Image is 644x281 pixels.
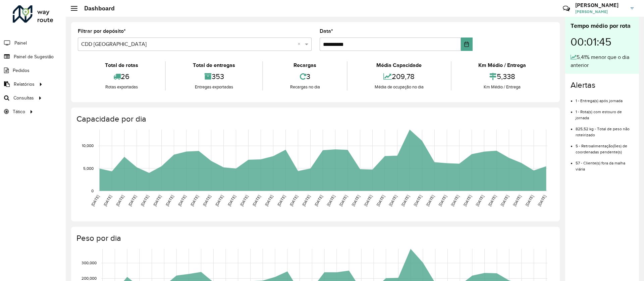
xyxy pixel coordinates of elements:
text: [DATE] [252,194,261,207]
li: 1 - Entrega(s) após jornada [576,93,634,104]
text: [DATE] [165,194,174,207]
text: [DATE] [351,194,361,207]
text: [DATE] [314,194,323,207]
li: 1 - Rota(s) com estouro de jornada [576,104,634,121]
span: Relatórios [14,81,35,88]
h4: Peso por dia [76,233,553,243]
div: 5,338 [453,69,551,84]
text: [DATE] [276,194,286,207]
span: Pedidos [13,67,30,74]
span: Painel [14,40,27,47]
div: Tempo médio por rota [571,21,634,30]
div: Km Médio / Entrega [453,61,551,69]
text: [DATE] [103,194,112,207]
text: [DATE] [177,194,187,207]
div: Total de rotas [79,61,163,69]
text: [DATE] [388,194,398,207]
text: [DATE] [376,194,385,207]
text: 0 [91,189,94,193]
div: Recargas [265,61,345,69]
text: [DATE] [127,194,137,207]
div: Total de entregas [167,61,260,69]
text: [DATE] [413,194,423,207]
text: [DATE] [463,194,472,207]
text: 5,000 [83,166,94,170]
text: [DATE] [202,194,212,207]
text: [DATE] [115,194,125,207]
text: [DATE] [140,194,150,207]
a: Contato Rápido [559,1,574,16]
h4: Alertas [571,80,634,90]
div: 3 [265,69,345,84]
span: Clear all [298,40,303,48]
div: Média de ocupação no dia [349,84,449,90]
text: [DATE] [425,194,435,207]
text: [DATE] [264,194,274,207]
text: 200,000 [82,276,97,281]
h2: Dashboard [77,5,115,12]
button: Choose Date [461,38,473,51]
text: [DATE] [338,194,348,207]
li: 5 - Retroalimentação(ões) de coordenadas pendente(s) [576,138,634,155]
text: [DATE] [90,194,100,207]
h4: Capacidade por dia [76,114,553,124]
div: Rotas exportadas [79,84,163,90]
text: 300,000 [82,261,97,265]
text: [DATE] [190,194,199,207]
text: [DATE] [438,194,447,207]
text: [DATE] [326,194,336,207]
div: 209,78 [349,69,449,84]
text: [DATE] [400,194,410,207]
text: [DATE] [487,194,497,207]
span: Consultas [13,94,34,101]
span: [PERSON_NAME] [575,9,626,15]
span: Painel de Sugestão [14,53,54,60]
text: [DATE] [152,194,162,207]
text: [DATE] [500,194,509,207]
text: [DATE] [289,194,299,207]
text: [DATE] [227,194,236,207]
label: Filtrar por depósito [78,27,126,35]
div: 00:01:45 [571,30,634,53]
div: Entregas exportadas [167,84,260,90]
text: [DATE] [512,194,522,207]
h3: [PERSON_NAME] [575,2,626,8]
label: Data [320,27,333,35]
text: [DATE] [301,194,311,207]
text: [DATE] [363,194,373,207]
li: 825,52 kg - Total de peso não roteirizado [576,121,634,138]
text: [DATE] [239,194,249,207]
text: [DATE] [214,194,224,207]
div: 26 [79,69,163,84]
div: Km Médio / Entrega [453,84,551,90]
div: Média Capacidade [349,61,449,69]
span: Tático [13,108,25,115]
text: [DATE] [450,194,460,207]
text: 10,000 [82,144,94,148]
div: 353 [167,69,260,84]
div: 5,41% menor que o dia anterior [571,53,634,69]
text: [DATE] [525,194,534,207]
text: [DATE] [475,194,485,207]
div: Recargas no dia [265,84,345,90]
li: 57 - Cliente(s) fora da malha viária [576,155,634,172]
text: [DATE] [537,194,547,207]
